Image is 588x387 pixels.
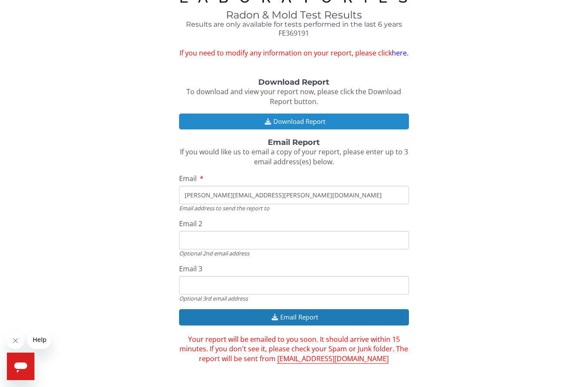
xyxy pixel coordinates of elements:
[28,330,51,349] iframe: Message from company
[179,295,409,302] div: Optional 3rd email address
[279,28,309,38] span: FE369191
[179,21,409,28] h4: Results are only available for tests performed in the last 6 years
[179,204,409,212] div: Email address to send the report to
[258,77,329,87] strong: Download Report
[392,48,409,58] a: here.
[268,138,320,147] strong: Email Report
[180,147,408,166] span: If you would like us to email a copy of your report, please enter up to 3 email address(es) below.
[7,353,34,380] iframe: Button to launch messaging window
[179,114,409,129] button: Download Report
[7,332,24,349] iframe: Close message
[179,219,202,228] span: Email 2
[179,249,409,257] div: Optional 2nd email address
[179,309,409,325] button: Email Report
[179,174,197,183] span: Email
[179,48,409,58] span: If you need to modify any information on your report, please click
[179,335,408,364] span: Your report will be emailed to you soon. It should arrive within 15 minutes. If you don't see it,...
[186,87,401,106] span: To download and view your report now, please click the Download Report button.
[179,264,202,273] span: Email 3
[179,9,409,21] h1: Radon & Mold Test Results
